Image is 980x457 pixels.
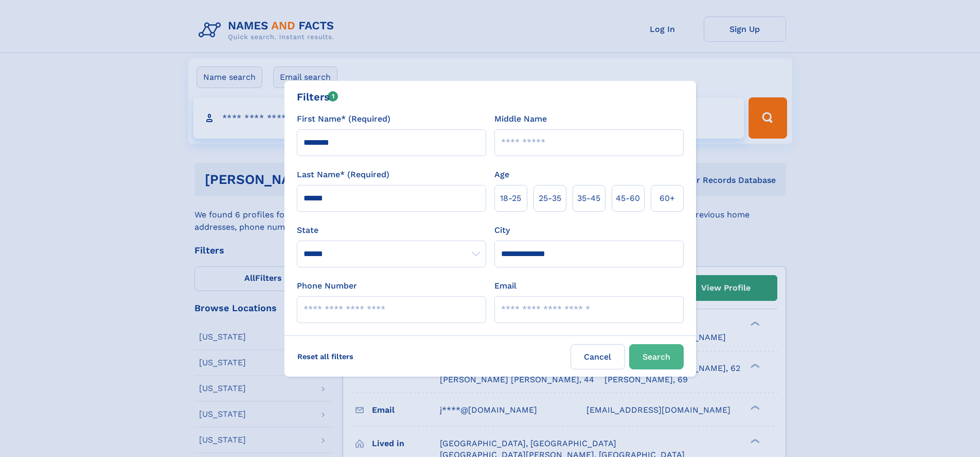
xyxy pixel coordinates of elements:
label: Email [494,280,516,292]
label: Reset all filters [291,344,360,369]
label: Last Name* (Required) [297,168,389,181]
label: State [297,224,486,236]
div: Filters [297,89,338,105]
label: Middle Name [494,113,547,125]
span: 45‑60 [616,192,640,205]
button: Search [629,344,684,369]
label: Phone Number [297,280,357,292]
span: 60+ [660,192,675,205]
span: 25‑35 [539,192,561,205]
label: City [494,224,510,236]
label: Age [494,168,509,181]
span: 18‑25 [500,192,521,205]
label: First Name* (Required) [297,113,390,125]
label: Cancel [571,344,625,369]
span: 35‑45 [577,192,600,205]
